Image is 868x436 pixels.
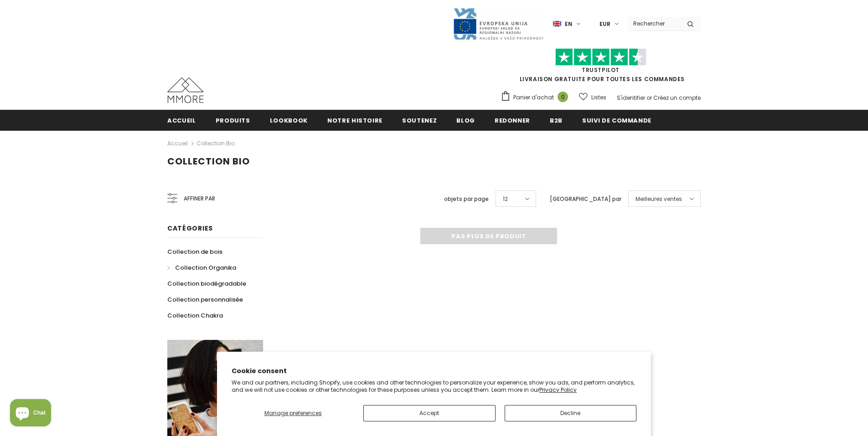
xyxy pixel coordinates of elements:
a: Collection Chakra [167,308,223,323]
a: Redonner [495,110,530,130]
a: Collection personnalisée [167,292,243,308]
label: [GEOGRAPHIC_DATA] par [550,195,621,204]
a: B2B [550,110,563,130]
span: Redonner [495,116,530,125]
span: Lookbook [270,116,308,125]
a: Accueil [167,110,196,130]
span: en [565,20,572,29]
span: Collection de bois [167,247,222,256]
a: Listes [579,89,606,105]
span: LIVRAISON GRATUITE POUR TOUTES LES COMMANDES [501,52,701,83]
a: Suivi de commande [582,110,651,130]
span: Catégories [167,224,213,233]
span: Panier d'achat [513,93,554,102]
h2: Cookie consent [232,366,636,376]
input: Search Site [628,17,680,30]
a: Javni Razpis [453,20,544,27]
span: Produits [216,116,250,125]
img: i-lang-1.png [553,20,561,28]
span: Suivi de commande [582,116,651,125]
label: objets par page [444,195,489,204]
a: soutenez [402,110,437,130]
button: Accept [363,405,496,421]
span: Blog [456,116,475,125]
span: 12 [503,195,508,204]
span: Listes [591,93,606,102]
inbox-online-store-chat: Shopify online store chat [7,399,54,429]
a: Accueil [167,138,188,149]
button: Manage preferences [232,405,354,421]
span: Collection Chakra [167,311,223,320]
a: Blog [456,110,475,130]
p: We and our partners, including Shopify, use cookies and other technologies to personalize your ex... [232,379,636,393]
button: Decline [505,405,637,421]
a: S'identifier [617,94,645,102]
span: EUR [599,20,610,29]
a: Produits [216,110,250,130]
a: TrustPilot [582,66,620,74]
span: Collection Bio [167,155,250,168]
a: Collection biodégradable [167,276,246,292]
a: Notre histoire [327,110,382,130]
img: Javni Razpis [453,7,544,41]
a: Privacy Policy [539,386,577,394]
a: Lookbook [270,110,308,130]
span: 0 [558,92,568,102]
a: Collection de bois [167,244,222,260]
span: Manage preferences [264,409,322,417]
span: Meilleures ventes [635,195,682,204]
span: Collection biodégradable [167,279,246,288]
span: or [646,94,652,102]
span: Accueil [167,116,196,125]
span: Notre histoire [327,116,382,125]
a: Collection Organika [167,260,236,276]
span: Affiner par [184,194,215,204]
a: Panier d'achat 0 [501,91,573,104]
span: Collection personnalisée [167,295,243,304]
span: Collection Organika [175,263,236,272]
img: Faites confiance aux étoiles pilotes [555,48,646,66]
img: Cas MMORE [167,77,204,103]
a: Collection Bio [196,139,235,147]
span: B2B [550,116,563,125]
span: soutenez [402,116,437,125]
a: Créez un compte [653,94,701,102]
